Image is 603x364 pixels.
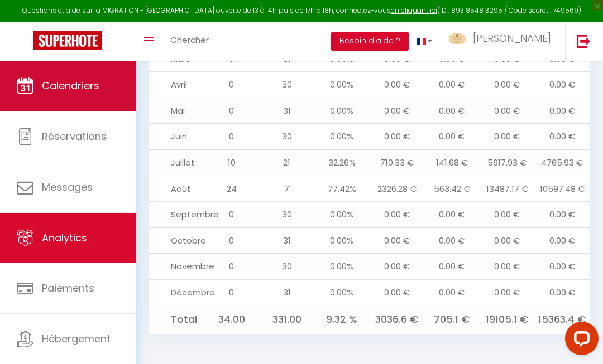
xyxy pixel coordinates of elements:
[473,31,551,45] span: [PERSON_NAME]
[556,317,603,364] iframe: LiveChat chat widget
[149,254,204,280] td: Novembre
[480,150,535,176] td: 5617.93 €
[259,227,314,254] td: 31
[204,150,260,176] td: 10
[370,98,425,124] td: 0.00 €
[314,124,370,150] td: 0.00%
[534,176,590,202] td: 10597.48 €
[42,231,87,245] span: Analytics
[259,98,314,124] td: 31
[534,202,590,228] td: 0.00 €
[204,98,260,124] td: 0
[149,176,204,202] td: Août
[370,279,425,305] td: 0.00 €
[577,34,591,48] img: logout
[259,124,314,150] td: 30
[424,254,480,280] td: 0.00 €
[331,32,409,51] button: Besoin d'aide ?
[424,202,480,228] td: 0.00 €
[314,202,370,228] td: 0.00%
[480,98,535,124] td: 0.00 €
[534,254,590,280] td: 0.00 €
[259,150,314,176] td: 21
[424,124,480,150] td: 0.00 €
[424,176,480,202] td: 563.42 €
[424,72,480,98] td: 0.00 €
[314,227,370,254] td: 0.00%
[204,202,260,228] td: 0
[441,22,565,61] a: ... [PERSON_NAME]
[314,279,370,305] td: 0.00%
[162,22,217,61] a: Chercher
[480,279,535,305] td: 0.00 €
[33,31,102,50] img: Super Booking
[42,281,94,295] span: Paiements
[534,305,590,334] td: 15363.4 €
[424,305,480,334] td: 705.1 €
[370,305,425,334] td: 3036.6 €
[259,305,314,334] td: 331.00
[370,227,425,254] td: 0.00 €
[480,124,535,150] td: 0.00 €
[170,34,209,46] span: Chercher
[259,176,314,202] td: 7
[534,279,590,305] td: 0.00 €
[204,279,260,305] td: 0
[259,202,314,228] td: 30
[534,227,590,254] td: 0.00 €
[204,124,260,150] td: 0
[424,150,480,176] td: 141.68 €
[370,254,425,280] td: 0.00 €
[480,305,535,334] td: 19105.1 €
[370,72,425,98] td: 0.00 €
[259,279,314,305] td: 31
[424,227,480,254] td: 0.00 €
[449,33,466,44] img: ...
[149,72,204,98] td: Avril
[42,79,99,93] span: Calendriers
[149,227,204,254] td: Octobre
[42,180,93,194] span: Messages
[424,279,480,305] td: 0.00 €
[204,305,260,334] td: 34.00
[314,176,370,202] td: 77.42%
[370,202,425,228] td: 0.00 €
[204,227,260,254] td: 0
[204,254,260,280] td: 0
[204,72,260,98] td: 0
[314,254,370,280] td: 0.00%
[149,305,204,334] td: Total
[149,202,204,228] td: Septembre
[370,176,425,202] td: 2326.28 €
[42,129,107,143] span: Réservations
[259,72,314,98] td: 30
[314,72,370,98] td: 0.00%
[314,305,370,334] td: 9.32 %
[391,6,437,15] a: en cliquant ici
[534,72,590,98] td: 0.00 €
[534,150,590,176] td: 4765.93 €
[149,98,204,124] td: Mai
[534,124,590,150] td: 0.00 €
[149,279,204,305] td: Décembre
[370,124,425,150] td: 0.00 €
[480,176,535,202] td: 13487.17 €
[259,254,314,280] td: 30
[149,124,204,150] td: Juin
[204,176,260,202] td: 24
[42,332,111,346] span: Hébergement
[480,227,535,254] td: 0.00 €
[534,98,590,124] td: 0.00 €
[480,254,535,280] td: 0.00 €
[314,150,370,176] td: 32.26%
[480,202,535,228] td: 0.00 €
[424,98,480,124] td: 0.00 €
[314,98,370,124] td: 0.00%
[149,150,204,176] td: Juillet
[370,150,425,176] td: 710.33 €
[480,72,535,98] td: 0.00 €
